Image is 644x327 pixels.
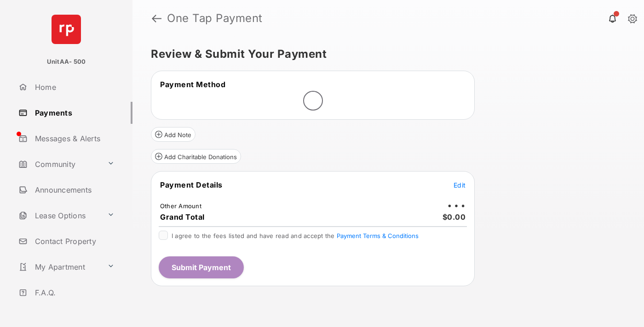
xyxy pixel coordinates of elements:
[160,80,225,89] span: Payment Method
[160,202,202,210] td: Other Amount
[337,232,419,239] button: I agree to the fees listed and have read and accept the
[15,282,132,304] a: F.A.Q.
[15,76,132,98] a: Home
[172,232,419,239] span: I agree to the fees listed and have read and accept the
[47,57,86,67] p: UnitAA- 500
[15,205,103,227] a: Lease Options
[167,13,263,24] strong: One Tap Payment
[443,212,466,222] span: $0.00
[160,212,205,222] span: Grand Total
[15,179,132,201] a: Announcements
[151,127,195,142] button: Add Note
[52,15,81,44] img: svg+xml;base64,PHN2ZyB4bWxucz0iaHR0cDovL3d3dy53My5vcmcvMjAwMC9zdmciIHdpZHRoPSI2NCIgaGVpZ2h0PSI2NC...
[160,180,223,189] span: Payment Details
[15,127,132,150] a: Messages & Alerts
[15,256,103,278] a: My Apartment
[151,49,618,60] h5: Review & Submit Your Payment
[15,230,132,252] a: Contact Property
[15,102,132,124] a: Payments
[454,180,466,189] button: Edit
[159,256,244,278] button: Submit Payment
[151,149,241,164] button: Add Charitable Donations
[454,181,466,189] span: Edit
[15,153,103,175] a: Community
